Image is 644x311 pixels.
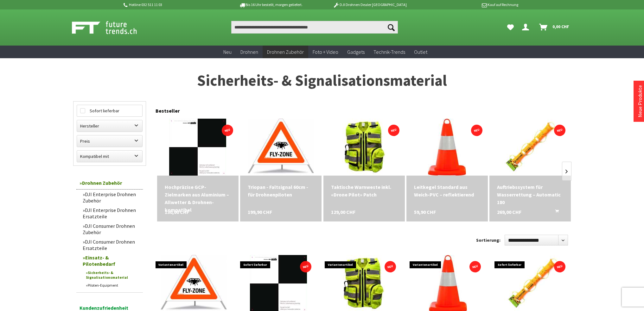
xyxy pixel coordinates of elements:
[419,1,518,9] p: Kauf auf Rechnung
[263,46,308,59] a: Drohnen Zubehör
[428,119,466,176] img: Leitkegel Standard aus Weich-PVC – reflektierend
[123,1,221,9] p: Hotline 032 511 11 03
[248,183,314,198] div: Triopan - Faltsignal 60cm - für Drohnenpiloten
[248,119,314,176] img: Triopan - Faltsignal 60cm - für Drohnenpiloten
[497,183,563,206] a: Auftriebssystem für Wasserrettung – Automatic 180 269,00 CHF In den Warenkorb
[497,183,563,206] div: Auftriebssystem für Wasserrettung – Automatic 180
[165,183,231,214] a: Hochpräzise GCP-Zielmarken aus Aluminium – Allwetter & Drohnen-kompatibel 130,00 CHF
[165,183,231,214] div: Hochpräzise GCP-Zielmarken aus Aluminium – Allwetter & Drohnen-kompatibel
[73,73,571,89] h1: Sicherheits- & Signalisationsmaterial
[76,177,143,190] a: Drohnen Zubehör
[331,208,355,216] span: 129,00 CHF
[476,235,501,245] label: Sortierung:
[169,119,226,176] img: Hochpräzise GCP-Zielmarken aus Aluminium – Allwetter & Drohnen-kompatibel
[552,22,569,32] span: 0,00 CHF
[497,208,521,216] span: 269,00 CHF
[219,46,236,59] a: Neu
[221,1,320,9] p: Bis 16 Uhr bestellt, morgen geliefert.
[504,21,517,34] a: Meine Favoriten
[80,221,143,237] a: DJI Consumer Drohnen Zubehör
[369,46,410,59] a: Technik-Trends
[385,21,398,34] button: Suchen
[77,120,142,132] label: Hersteller
[236,46,263,59] a: Drohnen
[80,190,143,205] a: DJI Enterprise Drohnen Zubehör
[520,21,534,34] a: Dein Konto
[414,183,480,198] div: Leitkegel Standard aus Weich-PVC – reflektierend
[373,49,405,55] span: Technik-Trends
[537,21,572,34] a: Warenkorb
[347,49,365,55] span: Gadgets
[414,208,436,216] span: 59,90 CHF
[80,237,143,253] a: DJI Consumer Drohnen Ersatzteile
[267,49,304,55] span: Drohnen Zubehör
[547,208,563,216] button: In den Warenkorb
[83,281,143,289] a: Piloten-Equipment
[77,135,142,147] label: Preis
[156,101,571,117] div: Bestseller
[343,46,369,59] a: Gadgets
[414,183,480,198] a: Leitkegel Standard aus Weich-PVC – reflektierend 59,90 CHF
[313,49,338,55] span: Foto + Video
[410,46,432,59] a: Outlet
[308,46,343,59] a: Foto + Video
[77,151,142,162] label: Kompatibel mit
[240,49,258,55] span: Drohnen
[342,119,386,176] img: Taktische Warnweste inkl. «Drone Pilot» Patch
[414,49,427,55] span: Outlet
[331,183,397,198] a: Taktische Warnweste inkl. «Drone Pilot» Patch 129,00 CHF
[231,21,398,34] input: Produkt, Marke, Kategorie, EAN, Artikelnummer…
[72,20,151,35] img: Shop Futuretrends - zur Startseite wechseln
[320,1,419,9] p: DJI Drohnen Dealer [GEOGRAPHIC_DATA]
[77,105,142,116] label: Sofort lieferbar
[248,183,314,198] a: Triopan - Faltsignal 60cm - für Drohnenpiloten 199,90 CHF
[165,208,189,216] span: 130,00 CHF
[502,119,559,176] img: Auftriebssystem für Wasserrettung – Automatic 180
[637,85,643,117] a: Neue Produkte
[248,208,272,216] span: 199,90 CHF
[80,205,143,221] a: DJI Enterprise Drohnen Ersatzteile
[80,253,143,269] a: Einsatz- & Pilotenbedarf
[331,183,397,198] div: Taktische Warnweste inkl. «Drone Pilot» Patch
[83,269,143,281] a: Sicherheits- & Signalisationsmaterial
[223,49,232,55] span: Neu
